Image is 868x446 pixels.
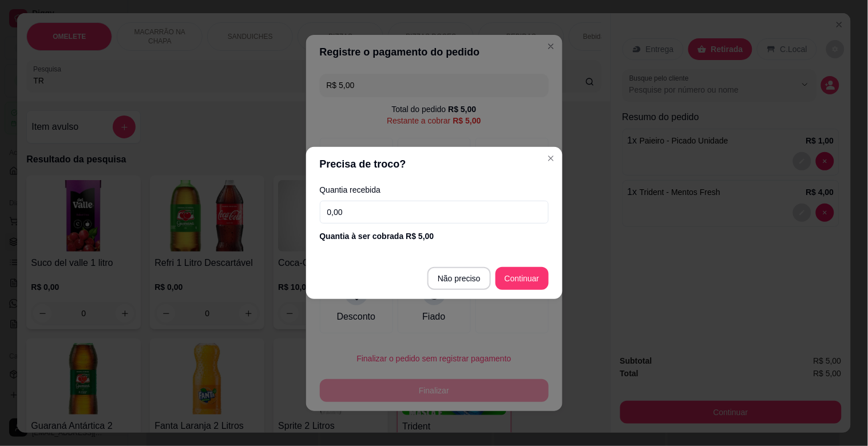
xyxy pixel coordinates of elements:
[306,147,562,181] header: Precisa de troco?
[320,186,549,194] label: Quantia recebida
[496,267,549,290] button: Continuar
[320,230,549,242] div: Quantia à ser cobrada R$ 5,00
[542,149,560,168] button: Close
[427,267,491,290] button: Não preciso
